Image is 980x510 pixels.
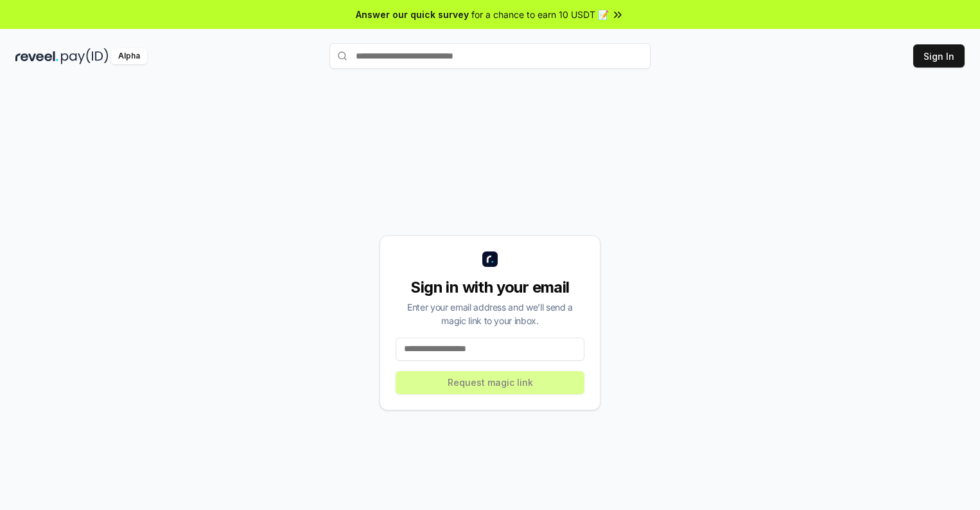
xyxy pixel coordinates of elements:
[396,277,584,298] div: Sign in with your email
[111,48,147,64] div: Alpha
[15,48,58,64] img: reveel_dark
[471,8,609,21] span: for a chance to earn 10 USDT 📝
[61,48,109,64] img: pay_id
[482,251,498,267] img: logo_small
[913,44,965,68] button: Sign In
[356,8,469,21] span: Answer our quick survey
[396,300,584,327] div: Enter your email address and we’ll send a magic link to your inbox.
